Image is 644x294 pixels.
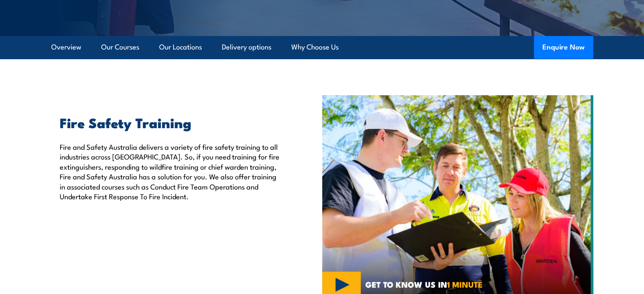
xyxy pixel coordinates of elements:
p: Fire and Safety Australia delivers a variety of fire safety training to all industries across [GE... [60,142,283,201]
button: Enquire Now [534,36,593,59]
span: GET TO KNOW US IN [365,280,483,288]
a: Our Locations [159,36,202,58]
a: Delivery options [222,36,271,58]
h2: Fire Safety Training [60,116,283,128]
a: Our Courses [101,36,139,58]
a: Overview [51,36,81,58]
a: Why Choose Us [291,36,339,58]
strong: 1 MINUTE [447,278,483,290]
